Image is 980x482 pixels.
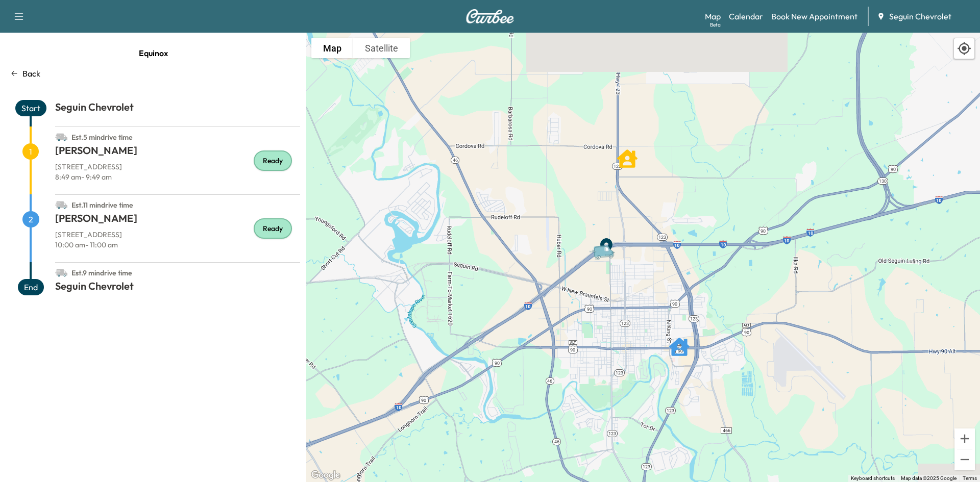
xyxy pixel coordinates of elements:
div: Ready [254,218,292,239]
button: Zoom in [954,428,975,449]
span: End [18,279,44,295]
p: [STREET_ADDRESS] [55,162,300,172]
a: MapBeta [705,10,721,22]
button: Show street map [311,38,353,58]
button: Keyboard shortcuts [851,475,895,482]
h1: Seguin Chevrolet [55,100,300,118]
span: 2 [22,211,39,227]
h1: Seguin Chevrolet [55,279,300,297]
span: Start [15,100,46,116]
span: Est. 5 min drive time [71,133,133,142]
h1: [PERSON_NAME] [55,143,300,162]
div: Recenter map [953,38,975,59]
gmp-advanced-marker: Van [589,234,624,252]
a: Book New Appointment [771,10,857,22]
span: Map data ©2025 Google [901,475,957,481]
p: [STREET_ADDRESS] [55,230,300,240]
span: Est. 11 min drive time [71,200,133,210]
p: 10:00 am - 11:00 am [55,240,300,250]
img: Curbee Logo [465,9,514,23]
img: Google [309,469,342,482]
button: Show satellite imagery [353,38,410,58]
a: Terms (opens in new tab) [963,475,977,481]
span: 1 [22,143,39,160]
span: Equinox [139,43,168,63]
span: Est. 9 min drive time [71,268,132,277]
a: Open this area in Google Maps (opens a new window) [309,469,342,482]
gmp-advanced-marker: End Point [596,232,617,252]
span: Seguin Chevrolet [889,10,951,22]
button: Zoom out [954,449,975,470]
div: Beta [710,21,721,29]
h1: [PERSON_NAME] [55,211,300,230]
div: Ready [254,150,292,171]
p: 8:49 am - 9:49 am [55,172,300,182]
a: Calendar [729,10,763,22]
gmp-advanced-marker: Crystal Casares [617,143,638,164]
p: Back [22,67,40,80]
gmp-advanced-marker: Matthew Caldwell [669,332,690,352]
